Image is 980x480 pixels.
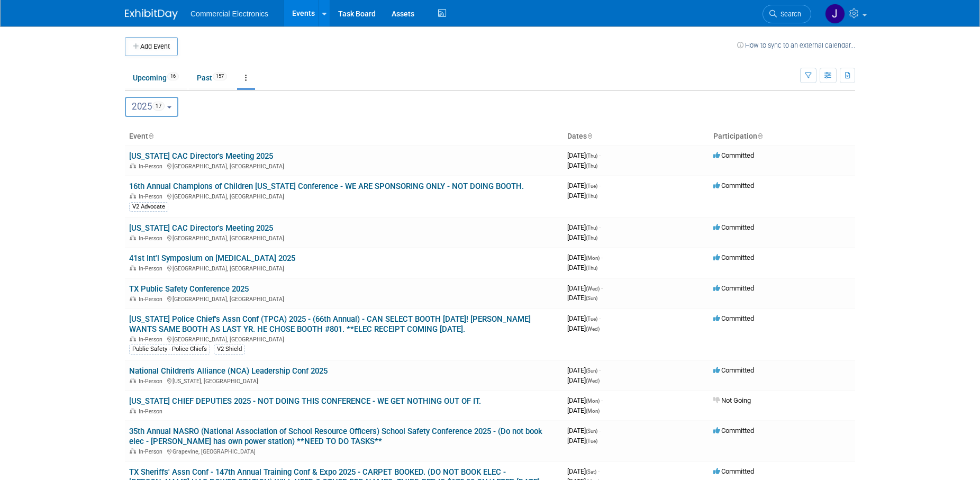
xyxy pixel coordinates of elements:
[567,427,601,434] span: [DATE]
[213,73,227,80] span: 157
[129,264,559,272] div: [GEOGRAPHIC_DATA], [GEOGRAPHIC_DATA]
[599,366,601,374] span: -
[567,233,597,241] span: [DATE]
[586,368,597,374] span: (Sun)
[130,265,136,270] img: In-Person Event
[132,101,165,112] span: 2025
[129,345,210,354] div: Public Safety - Police Chiefs
[586,183,597,189] span: (Tue)
[129,334,559,343] div: [GEOGRAPHIC_DATA], [GEOGRAPHIC_DATA]
[139,296,166,303] span: In-Person
[139,163,166,170] span: In-Person
[586,295,597,301] span: (Sun)
[139,378,166,385] span: In-Person
[713,223,754,231] span: Committed
[713,396,751,404] span: Not Going
[129,284,249,294] a: TX Public Safety Conference 2025
[586,316,597,322] span: (Tue)
[567,324,600,332] span: [DATE]
[586,438,597,444] span: (Tue)
[713,151,754,159] span: Committed
[599,151,601,159] span: -
[130,336,136,341] img: In-Person Event
[601,253,603,261] span: -
[825,4,845,24] img: Jennifer Roosa
[587,132,592,140] a: Sort by Start Date
[709,128,855,146] th: Participation
[125,68,187,88] a: Upcoming16
[713,467,754,475] span: Committed
[567,376,600,384] span: [DATE]
[129,253,295,263] a: 41st Int'l Symposium on [MEDICAL_DATA] 2025
[189,68,235,88] a: Past157
[586,225,597,231] span: (Thu)
[129,202,168,212] div: V2 Advocate
[214,345,245,354] div: V2 Shield
[139,235,166,242] span: In-Person
[130,163,136,168] img: In-Person Event
[129,396,481,406] a: [US_STATE] CHIEF DEPUTIES 2025 - NOT DOING THIS CONFERENCE - WE GET NOTHING OUT OF IT.
[129,182,524,191] a: 16th Annual Champions of Children [US_STATE] Conference - WE ARE SPONSORING ONLY - NOT DOING BOOTH.
[713,284,754,292] span: Committed
[129,376,559,385] div: [US_STATE], [GEOGRAPHIC_DATA]
[139,265,166,272] span: In-Person
[713,182,754,189] span: Committed
[563,128,709,146] th: Dates
[129,447,559,455] div: Grapevine, [GEOGRAPHIC_DATA]
[586,193,597,199] span: (Thu)
[129,161,559,170] div: [GEOGRAPHIC_DATA], [GEOGRAPHIC_DATA]
[190,10,268,18] span: Commercial Electronics
[586,163,597,169] span: (Thu)
[567,253,603,261] span: [DATE]
[598,467,600,475] span: -
[737,41,855,49] a: How to sync to an external calendar...
[713,253,754,261] span: Committed
[757,132,763,140] a: Sort by Participation Type
[599,223,601,231] span: -
[139,448,166,455] span: In-Person
[599,314,601,322] span: -
[567,264,597,271] span: [DATE]
[125,9,178,20] img: ExhibitDay
[586,398,600,404] span: (Mon)
[777,10,801,18] span: Search
[129,294,559,303] div: [GEOGRAPHIC_DATA], [GEOGRAPHIC_DATA]
[139,336,166,343] span: In-Person
[130,408,136,413] img: In-Person Event
[599,427,601,434] span: -
[129,151,273,161] a: [US_STATE] CAC Director's Meeting 2025
[713,314,754,322] span: Committed
[713,427,754,434] span: Committed
[129,233,559,242] div: [GEOGRAPHIC_DATA], [GEOGRAPHIC_DATA]
[125,128,563,146] th: Event
[567,151,601,159] span: [DATE]
[567,284,603,292] span: [DATE]
[130,235,136,240] img: In-Person Event
[130,193,136,198] img: In-Person Event
[139,408,166,415] span: In-Person
[586,469,596,475] span: (Sat)
[152,102,165,111] span: 17
[130,448,136,454] img: In-Person Event
[586,153,597,159] span: (Thu)
[586,428,597,434] span: (Sun)
[129,192,559,200] div: [GEOGRAPHIC_DATA], [GEOGRAPHIC_DATA]
[567,314,601,322] span: [DATE]
[567,406,600,414] span: [DATE]
[129,427,542,446] a: 35th Annual NASRO (National Association of School Resource Officers) School Safety Conference 202...
[130,378,136,383] img: In-Person Event
[139,193,166,200] span: In-Person
[129,314,531,334] a: [US_STATE] Police Chief's Assn Conf (TPCA) 2025 - (66th Annual) - CAN SELECT BOOTH [DATE]! [PERSO...
[567,467,600,475] span: [DATE]
[586,378,600,384] span: (Wed)
[148,132,153,140] a: Sort by Event Name
[567,366,601,374] span: [DATE]
[586,326,600,332] span: (Wed)
[586,235,597,241] span: (Thu)
[167,73,179,80] span: 16
[567,161,597,169] span: [DATE]
[763,5,811,23] a: Search
[567,294,597,302] span: [DATE]
[586,408,600,414] span: (Mon)
[567,437,597,445] span: [DATE]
